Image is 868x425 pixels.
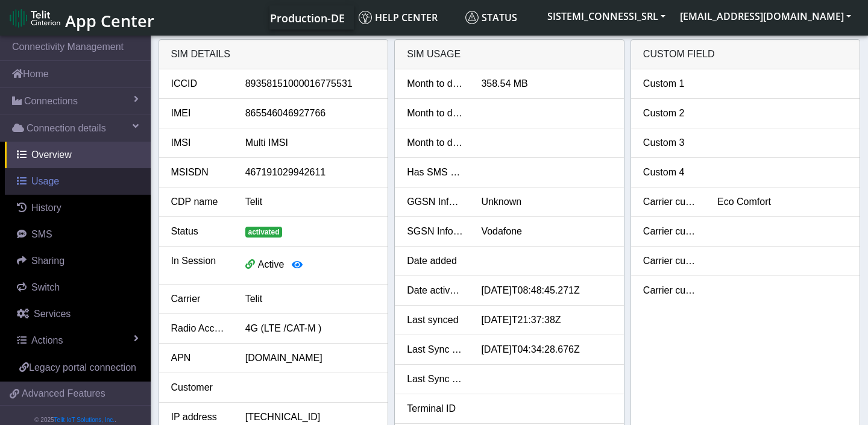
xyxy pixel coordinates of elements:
div: 89358151000016775531 [236,77,385,91]
span: Advanced Features [22,386,105,401]
div: Customer [162,380,236,395]
div: IMSI [162,136,236,150]
div: Vodafone [472,224,620,239]
span: Actions [31,335,63,345]
a: Telit IoT Solutions, Inc. [54,417,115,423]
div: ICCID [162,77,236,91]
div: SIM details [159,40,388,69]
div: [DATE]T08:48:45.271Z [472,283,620,298]
div: Status [162,224,236,239]
span: Help center [359,11,438,24]
div: Month to date data [398,77,472,91]
div: Custom field [631,40,860,69]
div: APN [162,351,236,365]
div: SGSN Information [398,224,472,239]
img: status.svg [465,11,479,24]
div: Custom 1 [634,77,708,91]
a: History [5,195,151,221]
span: Usage [31,176,59,186]
div: Terminal ID [398,401,472,416]
span: Overview [31,150,72,160]
span: Legacy portal connection [29,362,136,373]
div: Last synced [398,313,472,327]
span: Production-DE [270,11,345,25]
div: SIM usage [395,40,624,69]
div: Carrier custom 1 [634,195,708,209]
div: Radio Access Tech [162,321,236,336]
span: SMS [31,229,52,239]
div: [DATE]T21:37:38Z [472,313,620,327]
div: Carrier [162,292,236,306]
a: Status [461,5,540,30]
div: MSISDN [162,165,236,180]
a: Help center [354,5,461,30]
a: Services [5,301,151,327]
div: CDP name [162,195,236,209]
a: SMS [5,221,151,248]
div: IMEI [162,106,236,121]
button: View session details [284,254,310,277]
div: 467191029942611 [236,165,385,180]
span: Services [34,309,71,319]
span: activated [245,227,283,238]
button: SISTEMI_CONNESSI_SRL [540,5,673,27]
div: [DOMAIN_NAME] [236,351,385,365]
div: Carrier custom 4 [634,283,708,298]
div: Custom 2 [634,106,708,121]
div: Date added [398,254,472,268]
a: Your current platform instance [269,5,344,30]
a: Overview [5,142,151,168]
span: Switch [31,282,60,292]
div: 358.54 MB [472,77,620,91]
div: Custom 4 [634,165,708,180]
div: Telit [236,292,385,306]
div: In Session [162,254,236,277]
div: Multi IMSI [236,136,385,150]
div: Has SMS Usage [398,165,472,180]
a: Sharing [5,248,151,274]
div: Carrier custom 2 [634,224,708,239]
div: Date activated [398,283,472,298]
div: [DATE]T04:34:28.676Z [472,342,620,357]
span: Active [258,259,285,269]
img: logo-telit-cinterion-gw-new.png [10,8,60,28]
span: Status [465,11,517,24]
div: Telit [236,195,385,209]
div: [TECHNICAL_ID] [236,410,385,424]
a: Actions [5,327,151,354]
div: 865546046927766 [236,106,385,121]
div: Month to date voice [398,136,472,150]
div: Custom 3 [634,136,708,150]
a: App Center [10,5,153,31]
span: Connection details [27,121,106,136]
div: Carrier custom 3 [634,254,708,268]
span: History [31,203,61,213]
div: GGSN Information [398,195,472,209]
div: Eco Comfort [708,195,857,209]
div: 4G (LTE /CAT-M ) [236,321,385,336]
span: Connections [24,94,78,109]
a: Usage [5,168,151,195]
button: [EMAIL_ADDRESS][DOMAIN_NAME] [673,5,858,27]
img: knowledge.svg [359,11,372,24]
div: IP address [162,410,236,424]
a: Switch [5,274,151,301]
div: Last Sync SMS Usage [398,372,472,386]
div: Last Sync Data Usage [398,342,472,357]
div: Month to date SMS [398,106,472,121]
span: App Center [65,10,154,32]
span: Sharing [31,256,64,266]
div: Unknown [472,195,620,209]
